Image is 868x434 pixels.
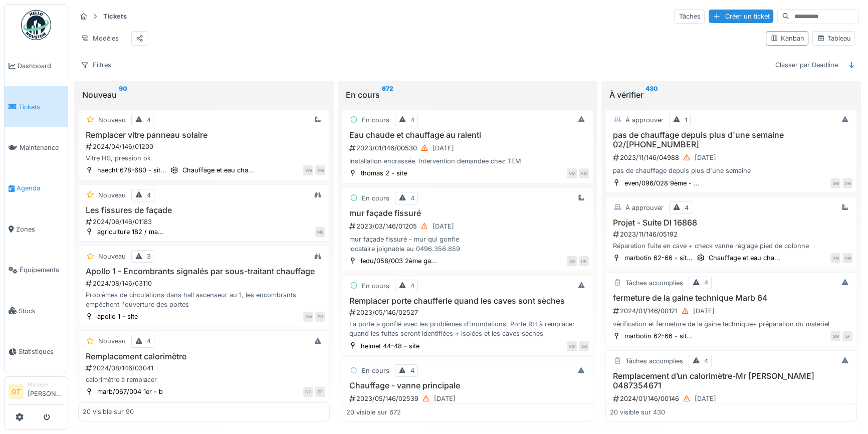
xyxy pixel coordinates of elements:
div: pas de chauffage depuis plus d'une semaine [610,166,852,175]
div: Problèmes de circulations dans hall ascenseur au 1, les encombrants empêchent l'ouverture des portes [83,290,325,309]
div: Tâches accomplies [625,278,683,288]
div: Manager [28,381,64,388]
div: 20 visible sur 90 [83,407,134,416]
span: Dashboard [18,61,64,71]
div: VM [830,253,840,263]
div: AB [567,256,577,266]
div: VM [303,312,313,322]
div: SM [830,178,840,188]
div: 4 [704,278,708,288]
sup: 430 [645,89,658,101]
div: VM [567,168,577,178]
div: Créer un ticket [709,10,773,23]
div: 1 [685,115,687,125]
a: Statistiques [5,331,68,372]
li: [PERSON_NAME] [28,381,64,402]
sup: 90 [119,89,127,101]
h3: Chauffage - vanne principale [346,381,589,390]
div: marb/067/004 1er - b [97,387,163,396]
div: Nouveau [98,190,126,200]
h3: fermeture de la gaine technique Marb 64 [610,293,852,303]
div: EF [842,331,852,341]
div: Nouveau [98,252,126,261]
span: Tickets [19,102,64,112]
div: 4 [410,366,414,375]
div: Modèles [76,31,123,46]
div: even/096/028 9ème - ... [624,178,700,188]
div: VM [579,168,589,178]
a: Dashboard [5,46,68,86]
div: En cours [362,115,389,125]
span: Agenda [17,183,64,193]
h3: Remplacer porte chaufferie quand les caves sont sèches [346,296,589,306]
div: 2024/06/146/01183 [85,217,325,227]
div: 2023/05/146/02527 [348,308,589,317]
span: Équipements [20,265,64,275]
h3: Remplacement d’un calorimètre-Mr [PERSON_NAME] 0487354671 [610,371,852,390]
h3: Les fissures de façade [83,205,325,215]
div: Kanban [770,34,804,43]
div: [DATE] [434,394,456,403]
div: 2023/11/146/05192 [612,230,852,239]
div: 4 [147,336,151,346]
div: Installation encrassée. Intervention demandée chez TEM [346,156,589,166]
div: VM [842,178,852,188]
div: VM [303,165,313,175]
div: Nouveau [98,336,126,346]
span: Zones [16,225,64,234]
div: [DATE] [432,143,454,153]
a: Zones [5,209,68,250]
a: Tickets [5,86,68,127]
span: Stock [19,306,64,316]
h3: Remplacement calorimètre [83,352,325,361]
div: SM [830,331,840,341]
h3: Remplacer vitre panneau solaire [83,130,325,140]
sup: 672 [382,89,393,101]
div: 4 [147,115,151,125]
div: Vitre HS, pression ok [83,153,325,163]
h3: Eau chaude et chauffage au ralenti [346,130,589,140]
div: [DATE] [695,153,716,162]
a: Stock [5,290,68,331]
div: SH [315,312,325,322]
div: [DATE] [432,222,454,231]
div: [DATE] [695,394,716,403]
div: À approuver [625,115,664,125]
div: La porte a gonflé avec les problèmes d'inondations. Porte RH à remplacer quand les fuites seront ... [346,319,589,338]
div: mur façade fissuré - mur qui gonfle locataire joignable au 0496.356.859 [346,235,589,254]
div: VM [567,341,577,351]
div: thomas 2 - site [361,168,407,178]
div: 2024/08/146/03041 [85,363,325,373]
div: agriculture 182 / ma... [97,227,164,237]
div: Tâches [674,9,705,24]
div: 4 [410,115,414,125]
div: ME [315,227,325,237]
div: 4 [410,281,414,291]
div: [DATE] [693,306,715,316]
span: Statistiques [19,347,64,356]
div: 2024/04/146/01200 [85,142,325,151]
div: apollo 1 - site [97,312,138,321]
div: 2023/11/146/04988 [612,151,852,164]
strong: Tickets [99,12,131,21]
div: À approuver [625,203,664,212]
div: 4 [685,203,689,212]
div: Réparation fuite en cave + check vanne réglage pied de colonne [610,241,852,251]
div: 2024/01/146/00146 [612,392,852,405]
div: helmet 44-48 - site [361,341,419,351]
div: 2023/01/146/00530 [348,142,589,154]
div: 2023/05/146/02539 [348,392,589,405]
div: Tableau [817,34,850,43]
div: En cours [362,281,389,291]
div: 3 [147,252,151,261]
h3: Apollo 1 - Encombrants signalés par sous-traitant chauffage [83,267,325,276]
div: À vérifier [609,89,853,101]
div: Tâches accomplies [625,356,683,366]
div: marbotin 62-66 - sit... [624,253,693,263]
div: calorimètre à remplacer [83,375,325,384]
div: vérification et fermeture de la gaine technique+ préparation du matériel [610,319,852,329]
div: Nouveau [82,89,326,101]
div: 20 visible sur 430 [610,407,665,416]
span: Maintenance [20,143,64,152]
div: 2024/08/146/03110 [85,279,325,288]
